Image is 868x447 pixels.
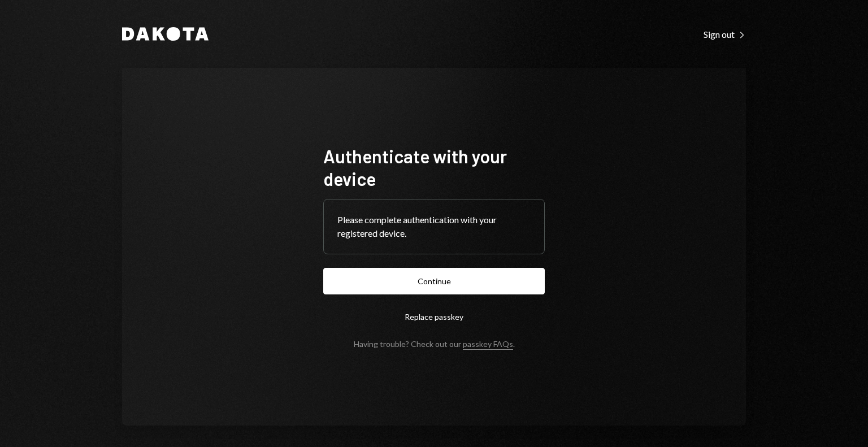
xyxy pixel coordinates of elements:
h1: Authenticate with your device [323,145,545,190]
button: Continue [323,268,545,294]
div: Having trouble? Check out our . [354,339,515,349]
a: Sign out [704,28,746,40]
a: passkey FAQs [463,339,513,350]
div: Please complete authentication with your registered device. [337,213,531,240]
button: Replace passkey [323,303,545,330]
div: Sign out [704,29,746,40]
